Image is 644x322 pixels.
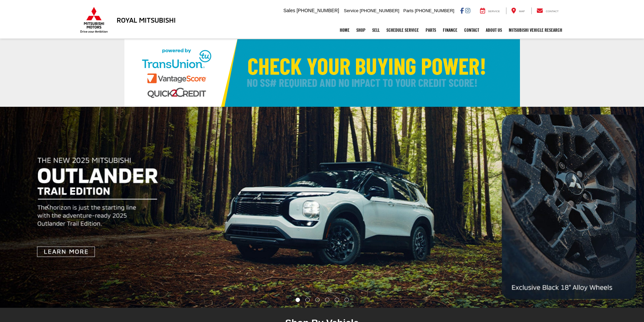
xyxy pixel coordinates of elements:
span: [PHONE_NUMBER] [360,8,399,13]
a: Contact [461,22,482,39]
img: Check Your Buying Power [124,39,520,107]
a: Instagram: Click to visit our Instagram page [465,8,470,13]
span: Service [488,10,500,13]
a: Service [475,7,505,14]
a: Facebook: Click to visit our Facebook page [460,8,464,13]
li: Go to slide number 5. [335,298,339,302]
li: Go to slide number 6. [344,298,349,302]
span: Contact [546,10,558,13]
button: Click to view next picture. [547,120,644,294]
span: Parts [403,8,413,13]
span: [PHONE_NUMBER] [415,8,454,13]
li: Go to slide number 3. [315,298,320,302]
img: Mitsubishi [79,7,109,33]
a: Map [506,7,530,14]
a: Schedule Service: Opens in a new tab [383,22,422,39]
a: Contact [531,7,564,14]
a: Mitsubishi Vehicle Research [505,22,566,39]
li: Go to slide number 2. [306,298,310,302]
li: Go to slide number 4. [325,298,329,302]
span: Sales [283,8,295,13]
h3: Royal Mitsubishi [117,16,176,24]
li: Go to slide number 1. [295,298,300,302]
a: Sell [369,22,383,39]
span: Map [519,10,525,13]
a: Finance [439,22,461,39]
span: Service [344,8,358,13]
span: [PHONE_NUMBER] [296,8,339,13]
a: Shop [353,22,369,39]
a: Parts: Opens in a new tab [422,22,439,39]
a: About Us [482,22,505,39]
a: Home [336,22,353,39]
